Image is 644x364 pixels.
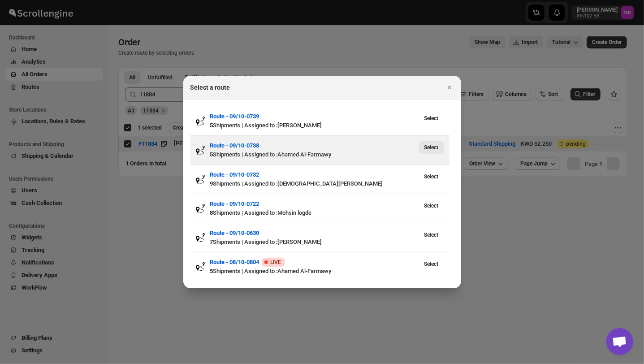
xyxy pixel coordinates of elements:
[210,122,213,129] b: 5
[424,173,439,180] span: Select
[210,141,259,150] button: Route - 09/10-0738
[210,238,213,245] b: 7
[424,202,439,209] span: Select
[443,81,456,94] button: Close
[210,180,213,187] b: 9
[419,258,444,270] button: View Route - 08/10-0804’s latest order
[210,258,259,267] button: Route - 08/10-0804
[424,231,439,238] span: Select
[210,150,419,159] div: Shipments | Assigned to : Ahamed Al-Farmawy
[606,328,633,355] div: دردشة مفتوحة
[210,121,419,130] div: Shipments | Assigned to : [PERSON_NAME]
[210,208,419,217] div: Shipments | Assigned to : Mohsin logde
[210,199,259,208] button: Route - 09/10-0722
[190,83,230,92] h2: Select a route
[210,268,213,274] b: 5
[210,170,259,179] button: Route - 09/10-0732
[419,229,444,241] button: View Route - 09/10-0630’s latest order
[419,112,444,125] button: View Route - 09/10-0739’s latest order
[210,267,419,276] div: Shipments | Assigned to : Ahamed Al-Farmawy
[210,209,213,216] b: 8
[210,238,419,247] div: Shipments | Assigned to : [PERSON_NAME]
[424,260,439,268] span: Select
[419,199,444,212] button: View Route - 09/10-0722’s latest order
[419,170,444,183] button: View Route - 09/10-0732’s latest order
[210,179,419,188] div: Shipments | Assigned to : [DEMOGRAPHIC_DATA][PERSON_NAME]
[210,229,259,238] button: Route - 09/10-0630
[210,151,213,158] b: 5
[424,115,439,122] span: Select
[424,144,439,151] span: Select
[210,112,259,121] button: Route - 09/10-0739
[271,259,281,266] span: LIVE
[419,141,444,154] button: View Route - 09/10-0738’s latest order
